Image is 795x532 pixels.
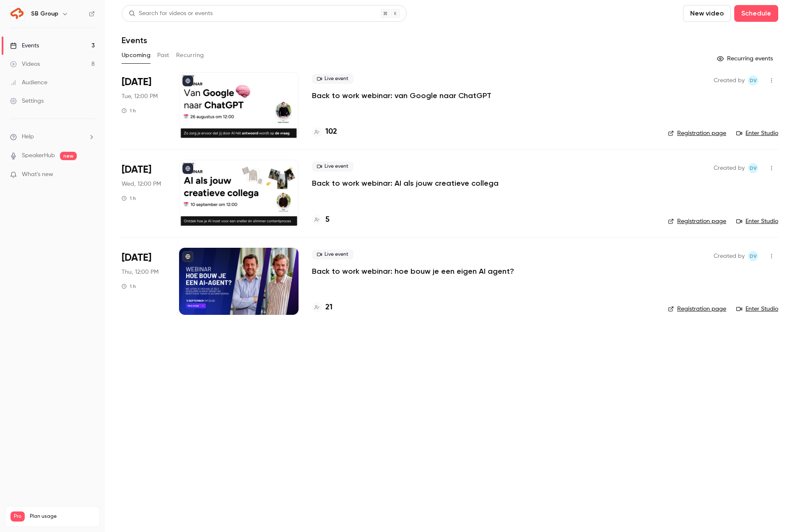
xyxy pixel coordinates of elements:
div: Videos [10,60,40,68]
span: Live event [312,249,353,260]
button: Past [157,49,169,62]
a: Registration page [668,305,726,313]
span: Pro [10,511,25,522]
a: Enter Studio [736,305,778,313]
a: SpeakerHub [22,151,55,160]
div: 1 h [122,195,136,202]
a: 102 [312,126,337,138]
span: Dv [750,75,757,86]
a: Back to work webinar: hoe bouw je een eigen AI agent? [312,266,514,276]
a: Enter Studio [736,217,778,226]
div: Aug 26 Tue, 12:00 PM (Europe/Amsterdam) [122,72,166,139]
a: Enter Studio [736,129,778,138]
h4: 5 [325,214,330,226]
span: Dante van der heijden [748,251,758,261]
h4: 21 [325,302,333,313]
span: What's new [22,170,53,179]
span: new [60,152,77,160]
a: Back to work webinar: van Google naar ChatGPT [312,91,491,101]
h6: SB Group [31,10,58,18]
span: Help [22,132,34,141]
div: 1 h [122,107,136,114]
span: [DATE] [122,75,151,89]
div: Audience [10,78,47,87]
h1: Events [122,35,147,45]
span: [DATE] [122,163,151,176]
span: Dv [750,251,757,261]
a: Registration page [668,129,726,138]
li: help-dropdown-opener [10,132,95,141]
span: Plan usage [30,513,94,520]
a: Back to work webinar: AI als jouw creatieve collega [312,178,499,188]
span: Created by [714,251,745,261]
div: 1 h [122,283,136,290]
button: Schedule [734,5,778,22]
button: Recurring events [713,52,778,65]
span: Created by [714,75,745,86]
a: 5 [312,214,330,226]
a: Registration page [668,217,726,226]
span: Tue, 12:00 PM [122,92,158,101]
div: Events [10,42,39,50]
button: New video [683,5,731,22]
a: 21 [312,302,333,313]
h4: 102 [325,126,337,138]
span: Live event [312,161,353,171]
div: Search for videos or events [129,9,213,18]
button: Recurring [176,49,204,62]
span: Dv [750,163,757,173]
img: SB Group [10,7,24,21]
div: Sep 10 Wed, 12:00 PM (Europe/Amsterdam) [122,160,166,227]
button: Upcoming [122,49,151,62]
span: [DATE] [122,251,151,265]
span: Created by [714,163,745,173]
div: Settings [10,97,44,105]
div: Sep 11 Thu, 12:00 PM (Europe/Amsterdam) [122,248,166,315]
span: Thu, 12:00 PM [122,268,158,276]
span: Dante van der heijden [748,75,758,86]
span: Dante van der heijden [748,163,758,173]
span: Wed, 12:00 PM [122,180,161,188]
span: Live event [312,74,353,84]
